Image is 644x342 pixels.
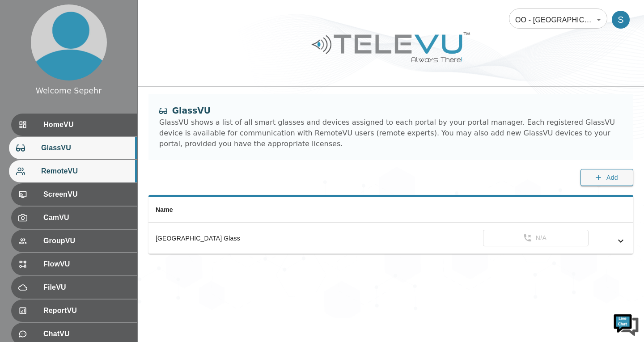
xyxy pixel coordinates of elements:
[9,160,137,182] div: RemoteVU
[509,7,607,32] div: OO - [GEOGRAPHIC_DATA] - [PERSON_NAME] [MTRP]
[11,253,137,275] div: FlowVU
[43,305,130,316] span: ReportVU
[606,172,618,183] span: Add
[36,85,102,97] div: Welcome Sepehr
[43,282,130,293] span: FileVU
[43,119,130,130] span: HomeVU
[43,189,130,200] span: ScreenVU
[43,236,130,246] span: GroupVU
[43,329,130,339] span: ChatVU
[9,137,137,159] div: GlassVU
[148,197,633,254] table: simple table
[4,244,170,275] textarea: Type your message and hit 'Enter'
[11,207,137,229] div: CamVU
[156,206,173,213] span: Name
[52,113,123,203] span: We're online!
[11,276,137,299] div: FileVU
[310,29,471,66] img: Logo
[612,11,630,29] div: S
[11,114,137,136] div: HomeVU
[43,212,130,223] span: CamVU
[147,4,168,26] div: Minimize live chat window
[43,259,130,270] span: FlowVU
[31,4,107,80] img: profile.png
[41,166,130,177] span: RemoteVU
[159,117,623,149] div: GlassVU shows a list of all smart glasses and devices assigned to each portal by your portal mana...
[41,143,130,153] span: GlassVU
[580,169,633,186] button: Add
[11,230,137,252] div: GroupVU
[11,300,137,322] div: ReportVU
[47,47,150,59] div: Chat with us now
[11,183,137,206] div: ScreenVU
[15,42,38,64] img: d_736959983_company_1615157101543_736959983
[156,234,328,243] div: [GEOGRAPHIC_DATA] Glass
[159,105,623,117] div: GlassVU
[613,311,640,338] img: Chat Widget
